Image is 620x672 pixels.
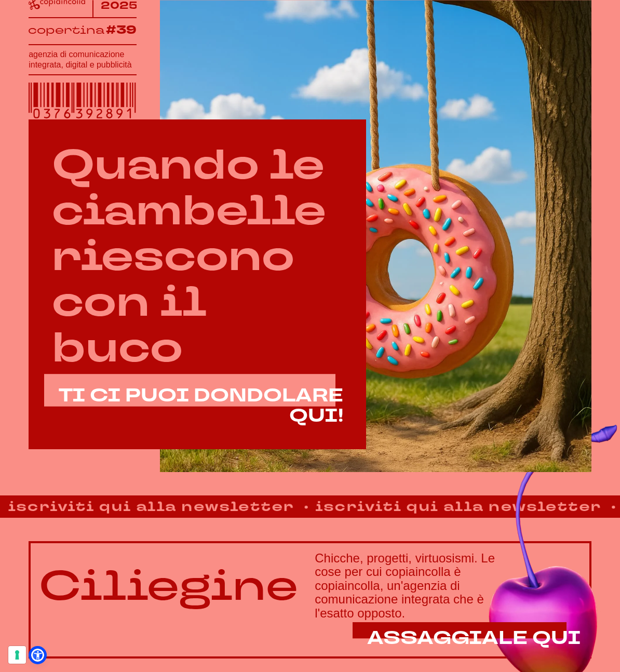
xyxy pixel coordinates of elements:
h2: Quando le ciambelle riescono con il buco [52,143,343,371]
a: TI CI PUOI DONDOLARE QUI! [52,386,343,426]
button: Le tue preferenze relative al consenso per le tecnologie di tracciamento [8,646,26,664]
a: Apri il menu di accessibilità [31,649,44,662]
h1: agenzia di comunicazione integrata, digital e pubblicità [29,49,137,70]
span: TI CI PUOI DONDOLARE QUI! [59,383,343,428]
tspan: #39 [106,23,137,39]
p: Ciliegine [39,563,298,609]
tspan: copertina [28,23,104,38]
strong: iscriviti qui alla newsletter [305,496,609,517]
span: ASSAGGIALE QUI [367,626,581,651]
h3: Chicche, progetti, virtuosismi. Le cose per cui copiaincolla è copiaincolla, un'agenzia di comuni... [315,552,581,620]
a: ASSAGGIALE QUI [367,628,581,649]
